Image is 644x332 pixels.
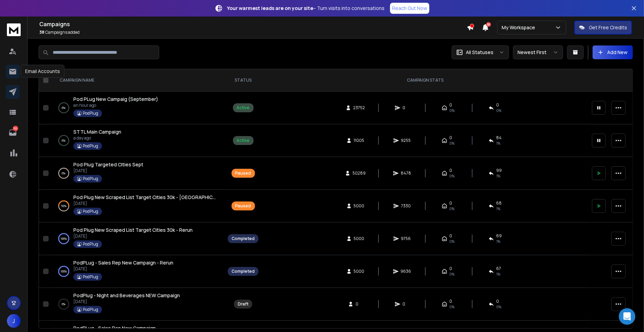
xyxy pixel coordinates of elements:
[449,233,452,239] span: 0
[83,209,98,214] p: PodPlug
[73,292,180,299] a: PodPlug - Night and Beverages NEW Campaign
[62,170,66,177] p: 0 %
[73,325,156,331] span: PodPLug - Sales Rep New Campaign
[224,69,263,92] th: STATUS
[61,203,67,209] p: 52 %
[449,200,452,206] span: 0
[232,269,255,274] div: Completed
[449,141,454,146] span: 0%
[73,292,180,299] span: PodPlug - Night and Beverages NEW Campaign
[73,259,173,266] span: PodPLug - Sales Rep New Campaign - Rerun
[401,236,411,241] span: 9756
[589,24,627,31] p: Get Free Credits
[13,126,18,131] p: 116
[392,5,427,12] p: Reach Out Now
[73,227,193,234] a: Pod Plug New Scraped List Target Cities 30k - Rerun
[354,203,365,209] span: 5000
[73,161,143,168] span: Pod Plug Targeted Cities Sept
[449,135,452,141] span: 0
[449,108,454,113] span: 0%
[73,96,158,103] a: Pod PLug New Campaig (September)
[51,69,224,92] th: CAMPAIGN NAME
[73,325,156,332] a: PodPLug - Sales Rep New Campaign
[83,274,98,280] p: PodPlug
[354,138,365,143] span: 11005
[6,126,20,139] a: 116
[449,239,454,244] span: 0%
[402,301,409,307] span: 0
[449,266,452,271] span: 0
[496,206,500,211] span: 1 %
[227,5,385,12] p: – Turn visits into conversations
[51,190,224,222] td: 52%Pod Plug New Scraped List Target Cities 30k - [GEOGRAPHIC_DATA] (2)[DATE]PodPlug
[235,203,251,209] div: Paused
[73,259,173,266] a: PodPLug - Sales Rep New Campaign - Rerun
[83,176,98,181] p: PodPlug
[496,233,502,239] span: 69
[51,92,224,124] td: 0%Pod PLug New Campaig (September)an hour agoPodPlug
[354,269,365,274] span: 5000
[227,5,313,11] strong: Your warmest leads are on your site
[39,20,467,28] h1: Campaigns
[51,288,224,321] td: 0%PodPlug - Night and Beverages NEW Campaign[DATE]PodPlug
[73,299,180,304] p: [DATE]
[513,45,563,59] button: Newest First
[21,65,64,78] div: Email Accounts
[496,299,499,304] span: 0
[62,104,66,111] p: 0 %
[496,200,502,206] span: 68
[356,301,362,307] span: 0
[237,138,250,143] div: Active
[237,105,250,111] div: Active
[502,24,538,31] p: My Workspace
[83,307,98,312] p: PodPlug
[73,194,238,200] span: Pod Plug New Scraped List Target Cities 30k - [GEOGRAPHIC_DATA] (2)
[486,22,491,27] span: 50
[354,236,365,241] span: 5000
[496,168,502,173] span: 99
[73,128,121,135] a: STTL Main Campaign
[401,269,411,274] span: 9636
[51,255,224,288] td: 100%PodPLug - Sales Rep New Campaign - Rerun[DATE]PodPlug
[449,168,452,173] span: 0
[496,304,501,310] span: 0%
[449,173,454,179] span: 0%
[73,227,193,233] span: Pod Plug New Scraped List Target Cities 30k - Rerun
[496,141,500,146] span: 1 %
[62,301,66,308] p: 0 %
[7,314,21,328] button: J
[496,173,500,179] span: 1 %
[51,124,224,157] td: 0%STTL Main Campaigna day agoPodPlug
[7,23,21,36] img: logo
[73,201,217,206] p: [DATE]
[83,241,98,247] p: PodPlug
[73,135,121,141] p: a day ago
[83,143,98,149] p: PodPlug
[401,138,411,143] span: 9255
[449,299,452,304] span: 0
[496,271,500,277] span: 1 %
[496,239,500,244] span: 1 %
[496,108,501,113] span: 0%
[61,268,67,275] p: 100 %
[593,45,633,59] button: Add New
[353,105,365,111] span: 23752
[496,102,499,108] span: 0
[402,105,409,111] span: 0
[449,304,454,310] span: 0%
[401,170,411,176] span: 8478
[73,161,143,168] a: Pod Plug Targeted Cities Sept
[51,222,224,255] td: 100%Pod Plug New Scraped List Target Cities 30k - Rerun[DATE]PodPlug
[61,235,67,242] p: 100 %
[232,236,255,241] div: Completed
[73,234,193,239] p: [DATE]
[83,111,98,116] p: PodPlug
[619,308,635,325] div: Open Intercom Messenger
[401,203,411,209] span: 7330
[62,137,66,144] p: 0 %
[51,157,224,190] td: 0%Pod Plug Targeted Cities Sept[DATE]PodPlug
